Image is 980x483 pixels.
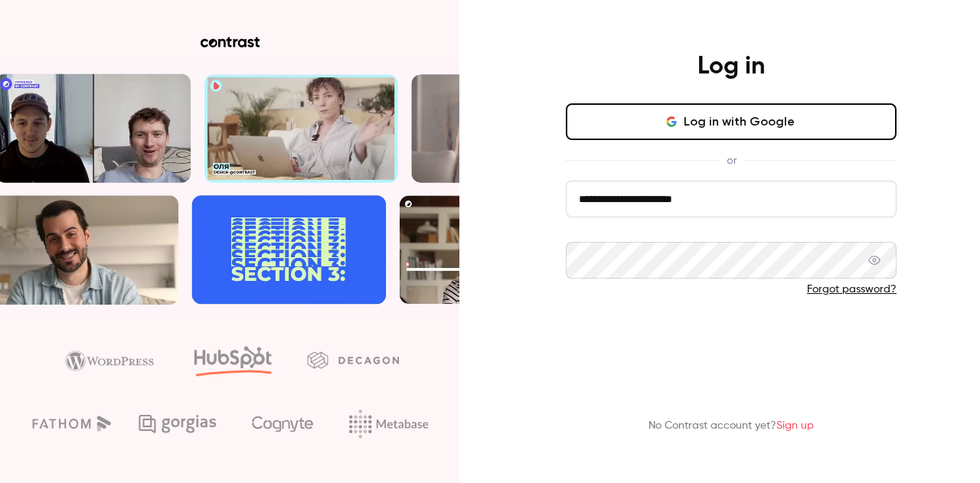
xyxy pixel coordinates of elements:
a: Sign up [776,420,814,431]
span: or [719,152,744,168]
button: Log in [566,321,897,358]
img: decagon [307,351,399,368]
a: Forgot password? [807,284,897,295]
button: Log in with Google [566,103,897,140]
h4: Log in [697,51,765,82]
p: No Contrast account yet? [648,418,814,434]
